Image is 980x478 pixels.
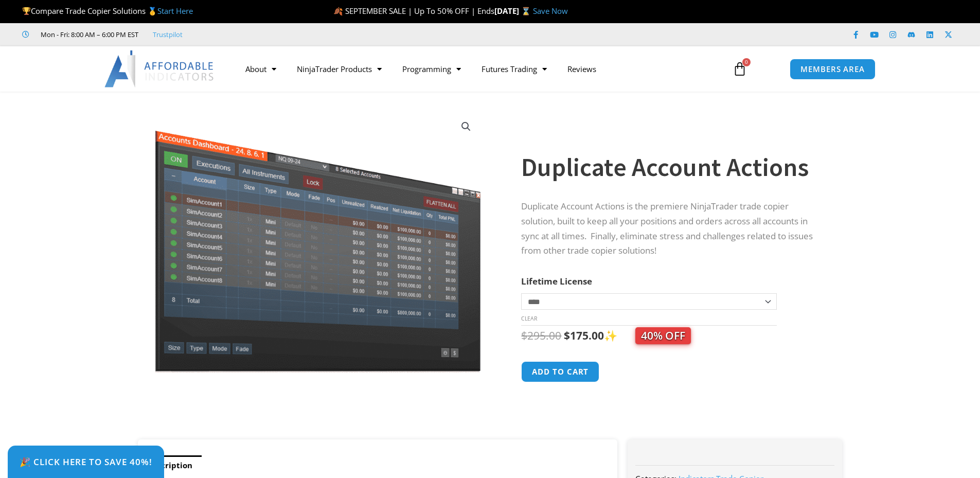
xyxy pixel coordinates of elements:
[604,328,691,343] span: ✨
[717,54,762,84] a: 0
[557,57,607,81] a: Reviews
[152,110,483,373] img: Screenshot 2024-08-26 15414455555
[22,6,193,16] span: Compare Trade Copier Solutions 🥇
[8,446,164,478] a: 🎉 Click Here to save 40%!
[235,57,721,81] nav: Menu
[742,58,751,66] span: 0
[20,457,152,466] span: 🎉 Click Here to save 40%!
[564,328,570,343] span: $
[471,57,557,81] a: Futures Trading
[23,7,30,15] img: 🏆
[287,57,392,81] a: NinjaTrader Products
[494,6,533,16] strong: [DATE] ⌛
[521,275,592,287] label: Lifetime License
[104,50,215,87] img: LogoAI | Affordable Indicators – NinjaTrader
[153,28,183,41] a: Trustpilot
[790,59,876,80] a: MEMBERS AREA
[800,65,865,73] span: MEMBERS AREA
[521,149,822,185] h1: Duplicate Account Actions
[235,57,287,81] a: About
[157,6,193,16] a: Start Here
[521,315,537,322] a: Clear options
[564,328,604,343] bdi: 175.00
[521,361,599,382] button: Add to cart
[333,6,494,16] span: 🍂 SEPTEMBER SALE | Up To 50% OFF | Ends
[533,6,568,16] a: Save Now
[521,199,822,259] p: Duplicate Account Actions is the premiere NinjaTrader trade copier solution, built to keep all yo...
[38,28,138,41] span: Mon - Fri: 8:00 AM – 6:00 PM EST
[521,328,527,343] span: $
[635,327,691,344] span: 40% OFF
[392,57,471,81] a: Programming
[521,328,561,343] bdi: 295.00
[457,117,475,136] a: View full-screen image gallery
